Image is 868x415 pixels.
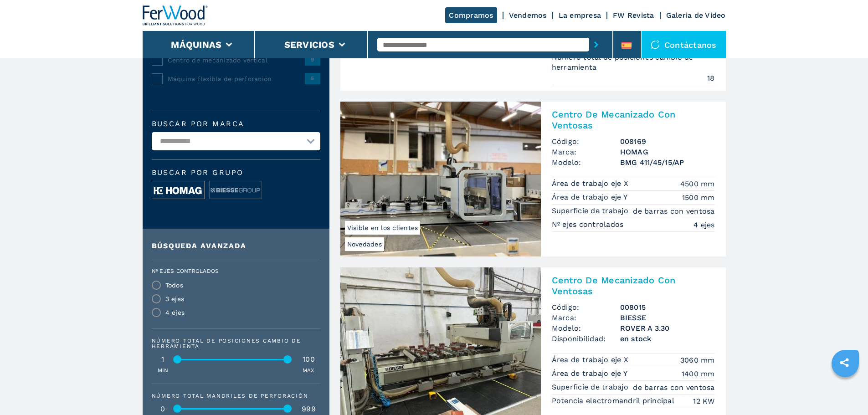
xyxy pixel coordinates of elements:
[152,169,320,176] span: Buscar por grupo
[552,109,715,131] h2: Centro De Mecanizado Con Ventosas
[552,323,620,333] span: Modelo:
[168,56,305,65] span: Centro de mecanizado vertical
[633,206,714,216] em: de barras con ventosa
[552,179,631,189] p: Área de trabajo eje X
[165,309,185,316] div: 4 ejes
[552,52,715,73] p: Número total de posiciones cambio de herramienta
[143,5,208,26] img: Ferwood
[829,374,861,408] iframe: Chat
[707,73,715,83] em: 18
[152,393,320,399] div: Número total mandriles de perforación
[298,405,320,413] div: 999
[340,102,726,256] a: Centro De Mecanizado Con Ventosas HOMAG BMG 411/45/15/APNovedadesVisible en los clientesCentro De...
[682,369,715,379] em: 1400 mm
[620,302,715,313] h3: 008015
[152,268,315,274] label: Nº ejes controlados
[552,136,620,147] span: Código:
[620,136,715,147] h3: 008169
[680,355,715,365] em: 3060 mm
[651,40,660,49] img: Contáctanos
[552,192,630,202] p: Área de trabajo eje Y
[158,367,169,374] p: MIN
[152,242,320,250] div: Búsqueda avanzada
[589,34,603,55] button: submit-button
[552,382,631,392] p: Superficie de trabajo
[620,313,715,323] h3: BIESSE
[552,220,626,230] p: Nº ejes controlados
[345,221,421,235] span: Visible en los clientes
[552,147,620,157] span: Marca:
[152,405,175,413] div: 0
[642,31,726,58] div: Contáctanos
[682,192,715,203] em: 1500 mm
[680,179,715,189] em: 4500 mm
[303,367,314,374] p: MAX
[445,7,497,23] a: Compramos
[552,369,630,379] p: Área de trabajo eje Y
[340,102,541,256] img: Centro De Mecanizado Con Ventosas HOMAG BMG 411/45/15/AP
[552,157,620,168] span: Modelo:
[833,351,856,374] a: sharethis
[165,296,185,302] div: 3 ejes
[165,282,183,288] div: Todos
[693,396,714,406] em: 12 KW
[152,181,204,200] img: image
[345,237,384,251] span: Novedades
[305,73,320,84] span: 5
[152,120,320,128] label: Buscar por marca
[210,181,262,200] img: image
[552,355,631,365] p: Área de trabajo eje X
[559,11,601,20] a: La empresa
[152,338,320,349] div: Número total de posiciones cambio de herramienta
[168,74,305,83] span: Máquina flexible de perforación
[552,313,620,323] span: Marca:
[633,382,714,393] em: de barras con ventosa
[305,54,320,65] span: 9
[693,220,715,230] em: 4 ejes
[552,275,715,297] h2: Centro De Mecanizado Con Ventosas
[298,356,320,363] div: 100
[620,323,715,333] h3: ROVER A 3.30
[552,333,620,344] span: Disponibilidad:
[613,11,654,20] a: FW Revista
[552,206,631,216] p: Superficie de trabajo
[620,333,715,344] span: en stock
[284,39,334,50] button: Servicios
[620,157,715,168] h3: BMG 411/45/15/AP
[620,147,715,157] h3: HOMAG
[509,11,547,20] a: Vendemos
[171,39,221,50] button: Máquinas
[152,356,175,363] div: 1
[666,11,726,20] a: Galeria de Video
[552,302,620,313] span: Código:
[552,396,677,406] p: Potencia electromandril principal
